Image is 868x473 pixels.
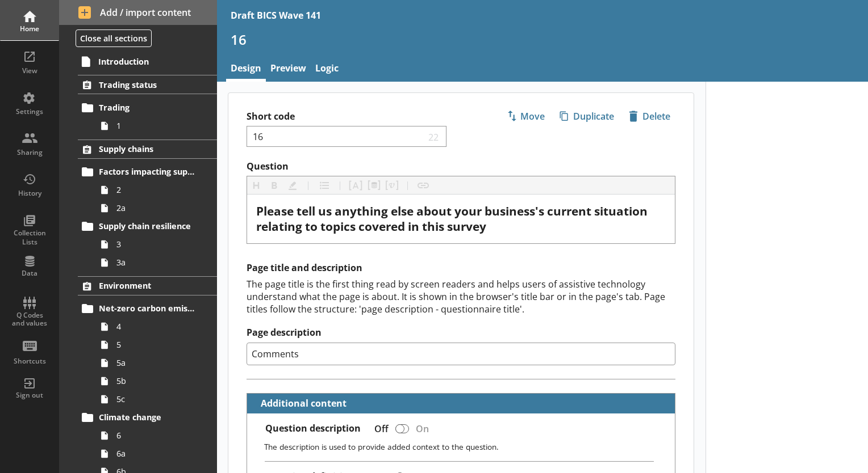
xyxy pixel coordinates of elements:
[99,166,197,177] span: Factors impacting supply chains
[231,31,854,48] h1: 16
[59,140,217,272] li: Supply chainsFactors impacting supply chains22aSupply chain resilience33a
[10,357,49,366] div: Shortcuts
[78,163,217,181] a: Factors impacting supply chains
[99,102,197,113] span: Trading
[99,143,197,154] span: Supply chains
[99,280,197,291] span: Environment
[95,318,217,336] a: 4
[83,299,217,408] li: Net-zero carbon emissions455a5b5c
[78,217,217,235] a: Supply chain resilience
[78,75,217,94] a: Trading status
[266,57,311,82] a: Preview
[502,107,550,126] button: Move
[247,161,675,172] label: Question
[95,445,217,463] a: 6a
[78,408,217,426] a: Climate change
[116,321,202,332] span: 4
[624,107,675,126] button: Delete
[116,239,202,250] span: 3
[95,117,217,135] a: 1
[99,79,197,90] span: Trading status
[10,311,49,328] div: Q Codes and values
[116,394,202,404] span: 5c
[247,327,675,339] label: Page description
[116,184,202,195] span: 2
[256,204,666,234] div: Question
[256,203,650,234] span: Please tell us anything else about your business's current situation relating to topics covered i...
[116,357,202,368] span: 5a
[78,140,217,159] a: Supply chains
[116,202,202,213] span: 2a
[116,375,202,386] span: 5b
[99,303,197,314] span: Net-zero carbon emissions
[226,57,266,82] a: Design
[116,448,202,459] span: 6a
[83,217,217,272] li: Supply chain resilience33a
[95,390,217,408] a: 5c
[502,107,549,125] span: Move
[77,52,217,70] a: Introduction
[10,189,49,198] div: History
[116,430,202,441] span: 6
[265,423,361,434] label: Question description
[311,57,343,82] a: Logic
[78,299,217,318] a: Net-zero carbon emissions
[78,99,217,117] a: Trading
[59,75,217,134] li: Trading statusTrading1
[83,163,217,217] li: Factors impacting supply chains22a
[555,107,619,125] span: Duplicate
[99,221,197,231] span: Supply chain resilience
[426,131,442,142] span: 22
[95,372,217,390] a: 5b
[247,262,675,274] h2: Page title and description
[95,426,217,445] a: 6
[624,107,675,125] span: Delete
[116,120,202,131] span: 1
[231,9,321,22] div: Draft BICS Wave 141
[95,235,217,254] a: 3
[411,419,438,438] div: On
[76,29,152,47] button: Close all sections
[247,278,675,315] div: The page title is the first thing read by screen readers and helps users of assistive technology ...
[83,99,217,135] li: Trading1
[10,148,49,157] div: Sharing
[10,66,49,75] div: View
[365,419,393,438] div: Off
[10,269,49,278] div: Data
[95,254,217,272] a: 3a
[10,229,49,246] div: Collection Lists
[10,107,49,116] div: Settings
[10,24,49,33] div: Home
[252,394,349,413] button: Additional content
[10,391,49,400] div: Sign out
[78,6,198,19] span: Add / import content
[95,354,217,372] a: 5a
[95,336,217,354] a: 5
[116,257,202,268] span: 3a
[98,56,197,67] span: Introduction
[95,199,217,217] a: 2a
[264,441,666,452] p: The description is used to provide added context to the question.
[247,111,461,123] label: Short code
[554,107,619,126] button: Duplicate
[78,276,217,295] a: Environment
[99,412,197,423] span: Climate change
[95,181,217,199] a: 2
[116,339,202,350] span: 5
